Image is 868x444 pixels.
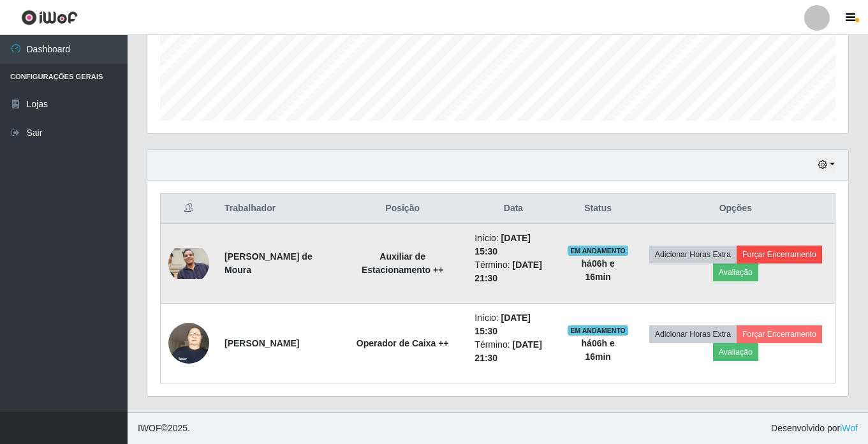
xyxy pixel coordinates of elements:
[168,248,209,279] img: 1733961547781.jpeg
[357,338,449,348] strong: Operador de Caixa ++
[338,194,467,224] th: Posição
[560,194,636,224] th: Status
[474,313,531,336] time: [DATE] 15:30
[582,258,615,282] strong: há 06 h e 16 min
[224,338,299,348] strong: [PERSON_NAME]
[362,251,443,275] strong: Auxiliar de Estacionamento ++
[737,325,822,343] button: Forçar Encerramento
[467,194,559,224] th: Data
[713,343,758,361] button: Avaliação
[138,423,161,433] span: IWOF
[224,251,313,275] strong: [PERSON_NAME] de Moura
[138,422,190,435] span: © 2025 .
[474,232,552,258] li: Início:
[636,194,835,224] th: Opções
[168,316,209,370] img: 1723623614898.jpeg
[649,325,737,343] button: Adicionar Horas Extra
[568,325,628,336] span: EM ANDAMENTO
[649,246,737,263] button: Adicionar Horas Extra
[737,246,822,263] button: Forçar Encerramento
[582,338,615,362] strong: há 06 h e 16 min
[474,311,552,338] li: Início:
[21,10,78,26] img: CoreUI Logo
[474,338,552,365] li: Término:
[568,246,628,256] span: EM ANDAMENTO
[713,263,758,281] button: Avaliação
[771,422,858,435] span: Desenvolvido por
[474,233,531,256] time: [DATE] 15:30
[474,258,552,285] li: Término:
[840,423,858,433] a: iWof
[217,194,338,224] th: Trabalhador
